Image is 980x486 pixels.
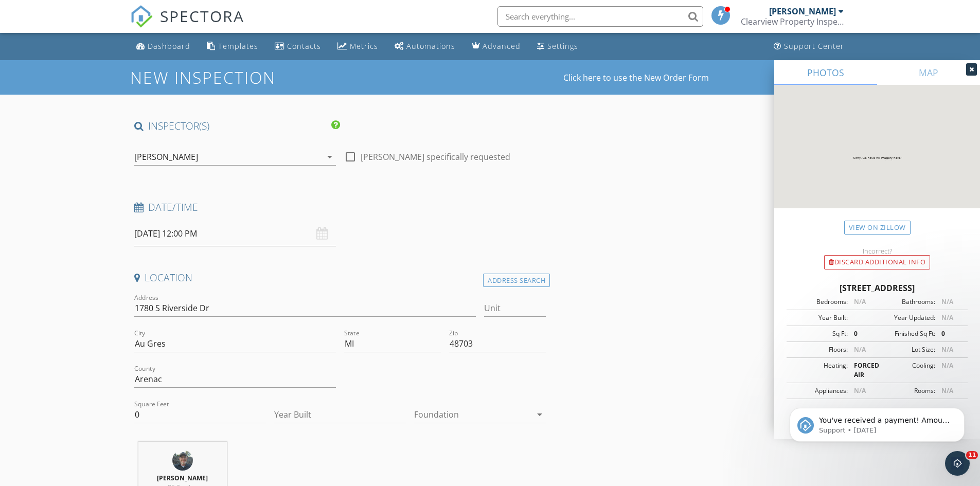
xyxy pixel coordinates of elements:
[941,297,953,306] span: N/A
[877,297,935,307] div: Bathrooms:
[483,41,521,51] div: Advanced
[271,37,325,56] a: Contacts
[287,41,321,51] div: Contacts
[130,14,244,35] a: SPECTORA
[790,329,848,338] div: Sq Ft:
[877,313,935,322] div: Year Updated:
[790,345,848,354] div: Floors:
[877,60,980,85] a: MAP
[130,5,153,28] img: The Best Home Inspection Software - Spectora
[877,345,935,354] div: Lot Size:
[547,41,578,51] div: Settings
[563,74,709,82] a: Click here to use the New Order Form
[824,255,930,269] div: Discard Additional info
[497,6,703,27] input: Search everything...
[203,37,262,56] a: Templates
[333,37,382,56] a: Metrics
[854,297,866,306] span: N/A
[790,361,848,380] div: Heating:
[134,152,198,161] div: [PERSON_NAME]
[132,37,194,56] a: Dashboard
[468,37,525,56] a: Advanced
[134,271,546,284] h4: Location
[774,85,980,233] img: streetview
[790,297,848,307] div: Bedrooms:
[784,41,844,51] div: Support Center
[130,68,358,86] h1: New Inspection
[941,345,953,354] span: N/A
[350,41,378,51] div: Metrics
[790,313,848,322] div: Year Built:
[941,361,953,370] span: N/A
[769,6,836,16] div: [PERSON_NAME]
[390,37,459,56] a: Automations (Basic)
[533,408,546,421] i: arrow_drop_down
[324,151,336,163] i: arrow_drop_down
[877,361,935,380] div: Cooling:
[854,345,866,354] span: N/A
[134,221,336,246] input: Select date
[787,282,968,294] div: [STREET_ADDRESS]
[157,474,208,482] strong: [PERSON_NAME]
[774,60,877,85] a: PHOTOS
[160,5,244,27] span: SPECTORA
[774,386,980,458] iframe: Intercom notifications message
[774,247,980,255] div: Incorrect?
[406,41,455,51] div: Automations
[218,41,258,51] div: Templates
[483,274,550,287] div: Address Search
[148,41,190,51] div: Dashboard
[945,451,970,476] iframe: Intercom live chat
[844,221,911,235] a: View on Zillow
[966,451,978,459] span: 11
[134,119,340,133] h4: INSPECTOR(S)
[935,329,965,338] div: 0
[941,313,953,322] span: N/A
[741,16,844,27] div: Clearview Property Inspections & Preservation LLC
[361,152,510,162] label: [PERSON_NAME] specifically requested
[770,37,848,56] a: Support Center
[848,361,877,380] div: FORCED AIR
[134,201,546,214] h4: Date/Time
[877,329,935,338] div: Finished Sq Ft:
[172,450,193,471] img: profile_3.jpg
[848,329,877,338] div: 0
[533,37,582,56] a: Settings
